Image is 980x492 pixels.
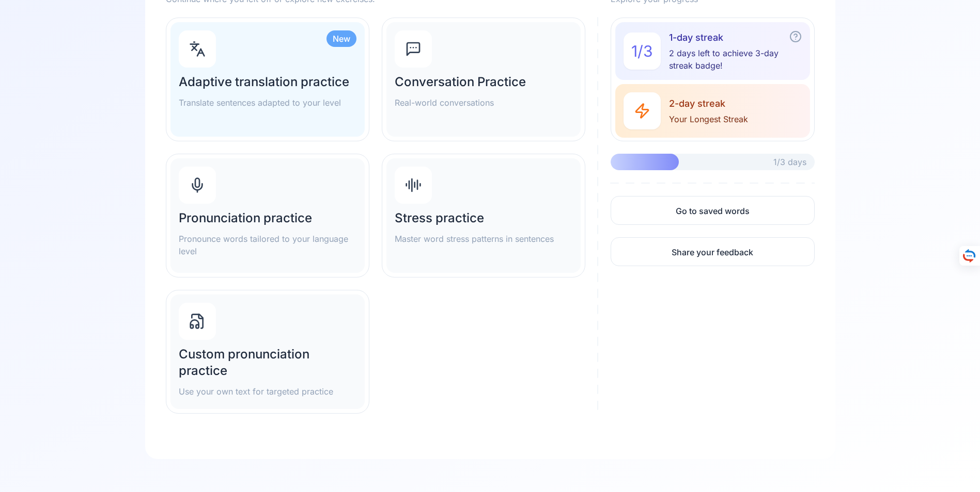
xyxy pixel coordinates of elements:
h2: Stress practice [395,210,572,226]
span: 2 days left to achieve 3-day streak badge! [669,47,801,72]
a: Stress practiceMaster word stress patterns in sentences [382,154,585,277]
h2: Pronunciation practice [179,210,356,226]
span: 1-day streak [669,30,801,45]
h2: Conversation Practice [395,74,572,90]
p: Use your own text for targeted practice [179,385,356,398]
span: 1/3 days [773,156,806,168]
a: Go to saved words [611,196,814,225]
a: Conversation PracticeReal-world conversations [382,18,585,141]
span: 2-day streak [669,96,748,111]
h2: Custom pronunciation practice [179,346,356,379]
a: NewAdaptive translation practiceTranslate sentences adapted to your level [166,18,369,141]
a: Custom pronunciation practiceUse your own text for targeted practice [166,290,369,414]
h2: Adaptive translation practice [179,74,356,90]
a: Share your feedback [611,237,814,266]
p: Real-world conversations [395,96,572,109]
span: Your Longest Streak [669,113,748,125]
div: New [326,30,356,47]
p: Pronounce words tailored to your language level [179,233,356,257]
span: 1 / 3 [631,42,653,60]
p: Master word stress patterns in sentences [395,233,572,245]
p: Translate sentences adapted to your level [179,96,356,109]
a: Pronunciation practicePronounce words tailored to your language level [166,154,369,277]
